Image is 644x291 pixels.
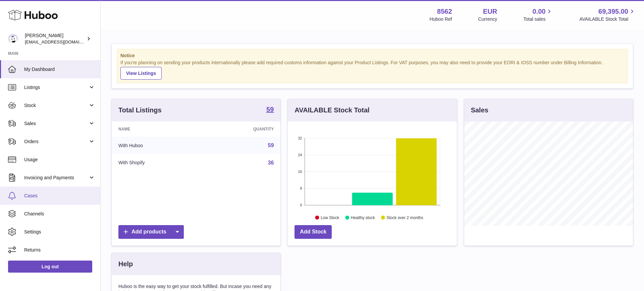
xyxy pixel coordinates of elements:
[24,175,88,181] span: Invoicing and Payments
[120,53,624,59] strong: Notice
[24,157,95,163] span: Usage
[8,261,92,273] a: Log out
[387,215,423,220] text: Stock over 2 months
[294,106,369,115] h3: AVAILABLE Stock Total
[471,106,488,115] h3: Sales
[579,7,636,22] a: 69,395.00 AVAILABLE Stock Total
[24,211,95,217] span: Channels
[437,7,452,16] strong: 8562
[579,16,636,22] span: AVAILABLE Stock Total
[24,138,88,145] span: Orders
[112,121,203,137] th: Name
[24,229,95,235] span: Settings
[266,106,274,113] strong: 59
[112,137,203,154] td: With Huboo
[118,106,162,115] h3: Total Listings
[24,247,95,253] span: Returns
[25,32,85,45] div: [PERSON_NAME]
[268,142,274,148] a: 59
[112,154,203,172] td: With Shopify
[24,84,88,91] span: Listings
[298,136,302,140] text: 32
[24,193,95,199] span: Cases
[298,170,302,174] text: 16
[24,66,95,73] span: My Dashboard
[120,60,624,80] div: If you're planning on sending your products internationally please add required customs informati...
[118,225,184,239] a: Add products
[8,34,18,44] img: fumi@codeofbell.com
[118,260,133,269] h3: Help
[478,16,497,22] div: Currency
[268,160,274,166] a: 36
[203,121,280,137] th: Quantity
[24,102,88,109] span: Stock
[598,7,628,16] span: 69,395.00
[523,16,553,22] span: Total sales
[351,215,375,220] text: Healthy stock
[266,106,274,114] a: 59
[300,186,302,190] text: 8
[533,7,546,16] span: 0.00
[523,7,553,22] a: 0.00 Total sales
[25,39,99,44] span: [EMAIL_ADDRESS][DOMAIN_NAME]
[321,215,339,220] text: Low Stock
[300,203,302,207] text: 0
[24,120,88,127] span: Sales
[430,16,452,22] div: Huboo Ref
[483,7,497,16] strong: EUR
[298,153,302,157] text: 24
[120,67,162,80] a: View Listings
[294,225,332,239] a: Add Stock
